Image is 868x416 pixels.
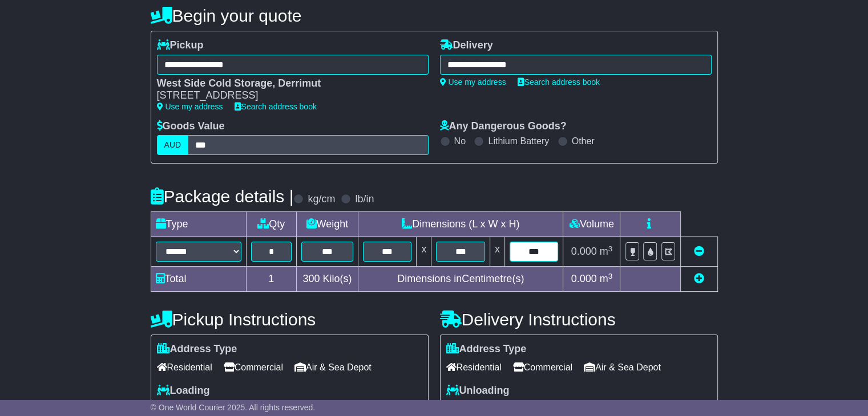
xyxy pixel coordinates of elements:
[151,403,316,412] span: © One World Courier 2025. All rights reserved.
[151,310,429,329] h4: Pickup Instructions
[608,244,613,253] sup: 3
[584,358,661,376] span: Air & Sea Depot
[490,237,504,267] td: x
[513,358,572,376] span: Commercial
[151,187,294,206] h4: Package details |
[454,136,466,146] label: No
[246,212,296,237] td: Qty
[571,246,597,257] span: 0.000
[358,267,563,292] td: Dimensions in Centimetre(s)
[358,212,563,237] td: Dimensions (L x W x H)
[440,310,718,329] h4: Delivery Instructions
[572,136,595,146] label: Other
[157,39,204,52] label: Pickup
[157,89,417,102] div: [STREET_ADDRESS]
[488,136,549,146] label: Lithium Battery
[600,273,613,284] span: m
[302,273,320,284] span: 300
[157,120,225,133] label: Goods Value
[446,343,527,356] label: Address Type
[157,358,212,376] span: Residential
[246,267,296,292] td: 1
[151,267,246,292] td: Total
[440,120,567,133] label: Any Dangerous Goods?
[235,102,317,111] a: Search address book
[157,385,210,397] label: Loading
[151,212,246,237] td: Type
[608,272,613,280] sup: 3
[151,6,718,25] h4: Begin your quote
[600,246,613,257] span: m
[518,78,600,87] a: Search address book
[224,358,283,376] span: Commercial
[157,78,417,90] div: West Side Cold Storage, Derrimut
[294,358,372,376] span: Air & Sea Depot
[563,212,620,237] td: Volume
[355,193,374,206] label: lb/in
[440,39,493,52] label: Delivery
[440,78,506,87] a: Use my address
[157,135,189,155] label: AUD
[296,212,358,237] td: Weight
[296,267,358,292] td: Kilo(s)
[446,385,510,397] label: Unloading
[571,273,597,284] span: 0.000
[308,193,335,206] label: kg/cm
[694,273,704,284] a: Add new item
[157,102,223,111] a: Use my address
[157,343,237,356] label: Address Type
[417,237,431,267] td: x
[446,358,502,376] span: Residential
[694,246,704,257] a: Remove this item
